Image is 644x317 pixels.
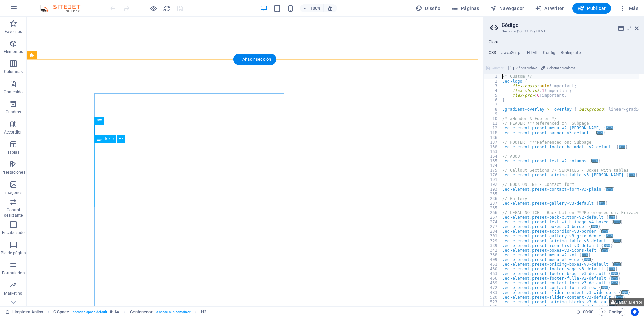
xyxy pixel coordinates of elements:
div: 274 [484,220,502,224]
h4: JavaScript [501,50,521,58]
span: ... [604,244,610,247]
div: 136 [484,135,502,140]
div: Diseño (Ctrl+Alt+Y) [413,3,443,14]
p: Formularios [2,270,24,276]
i: Este elemento contiene un fondo [115,310,119,314]
button: Añadir archivo [507,64,538,72]
span: Publicar [578,5,606,12]
div: 451 [484,262,502,267]
div: 193 [484,187,502,192]
span: ... [619,145,625,149]
p: Cuadros [6,109,21,115]
button: Publicar [572,3,611,14]
span: ... [606,187,613,191]
p: Elementos [4,49,23,54]
span: ... [599,201,605,205]
p: Prestaciones [1,170,25,175]
div: 301 [484,234,502,239]
button: Haz clic para salir del modo de previsualización y seguir editando [149,4,157,12]
span: AI Writer [535,5,564,12]
h4: Boilerplate [561,50,581,58]
div: 520 [484,295,502,300]
div: + Añadir sección [233,54,276,65]
span: Más [619,5,638,12]
span: Diseño [416,5,441,12]
button: Usercentrics [631,308,639,316]
span: Haz clic para seleccionar y doble clic para editar [53,308,69,316]
div: 409 [484,257,502,262]
p: Favoritos [5,29,22,34]
button: AI Writer [532,3,567,14]
div: 8 [484,107,502,112]
h4: Global [489,40,501,45]
div: 339 [484,243,502,248]
span: Haz clic para seleccionar y doble clic para editar [201,308,206,316]
div: 1 [484,74,502,79]
div: 342 [484,248,502,253]
span: ... [591,225,598,228]
div: 176 [484,173,502,177]
img: Editor Logo [39,4,89,12]
div: 237 [484,201,502,206]
div: 175 [484,168,502,173]
div: 523 [484,300,502,304]
span: ... [614,262,621,266]
div: 4 [484,88,502,93]
button: Navegador [487,3,527,14]
p: Accordion [4,129,23,135]
div: 483 [484,290,502,295]
div: 265 [484,206,502,210]
span: ... [614,220,621,224]
div: 174 [484,163,502,168]
button: Más [616,3,641,14]
div: 235 [484,192,502,196]
h3: Gestionar (S)CSS, JS y HTML [502,28,625,34]
div: 469 [484,281,502,285]
p: Imágenes [4,190,22,195]
div: 3 [484,84,502,88]
div: 277 [484,224,502,229]
div: 9 [484,112,502,116]
span: . preset-c-space-default [72,308,107,316]
button: Selector de colores [540,64,576,72]
div: 466 [484,276,502,281]
span: ... [616,295,623,299]
div: 463 [484,271,502,276]
div: 7 [484,102,502,107]
p: Contenido [4,89,23,95]
h6: Tiempo de la sesión [576,308,594,316]
span: ... [614,239,621,243]
span: ... [609,215,615,219]
p: Tablas [7,150,20,155]
span: ... [629,173,635,177]
span: ... [601,229,608,233]
span: ... [582,253,588,257]
button: Diseño [413,3,443,14]
div: 329 [484,239,502,243]
h4: HTML [527,50,538,58]
button: reload [163,4,171,12]
span: Añadir archivo [516,64,537,72]
h4: Config [543,50,555,58]
button: 100% [300,4,324,12]
span: Selector de colores [547,64,575,72]
span: ... [584,258,591,261]
div: 163 [484,149,502,154]
div: 368 [484,253,502,257]
a: Haz clic para cancelar la selección y doble clic para abrir páginas [5,308,44,316]
span: ... [611,272,618,275]
p: Columnas [4,69,23,74]
span: ... [611,276,618,280]
div: 138 [484,145,502,149]
button: Páginas [449,3,482,14]
span: Haz clic para seleccionar y doble clic para editar [130,308,153,316]
div: 284 [484,229,502,234]
div: 11 [484,121,502,126]
div: 2 [484,79,502,84]
span: ... [596,131,603,135]
div: 266 [484,210,502,215]
div: 137 [484,140,502,145]
div: 10 [484,116,502,121]
div: 191 [484,177,502,182]
div: 267 [484,215,502,220]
